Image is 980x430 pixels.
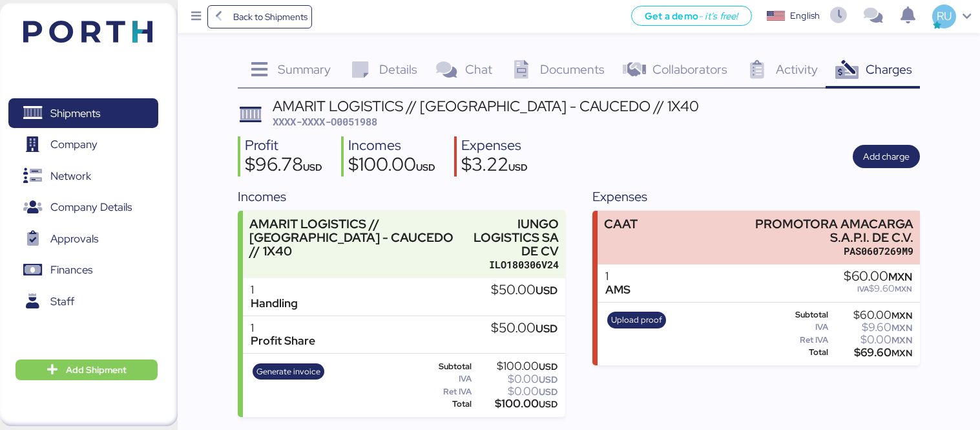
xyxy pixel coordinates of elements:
[303,161,322,173] span: USD
[418,387,472,396] div: Ret IVA
[853,145,920,168] button: Add charge
[474,374,558,384] div: $0.00
[607,312,667,328] button: Upload proof
[238,187,565,206] div: Incomes
[251,334,315,348] div: Profit Share
[831,348,912,358] div: $69.60
[233,9,308,25] span: Back to Shipments
[891,310,912,321] span: MXN
[888,270,912,284] span: MXN
[773,348,828,357] div: Total
[348,136,435,155] div: Incomes
[605,270,631,283] div: 1
[891,322,912,334] span: MXN
[773,310,828,319] div: Subtotal
[652,61,727,78] span: Collaborators
[185,6,207,28] button: Menu
[461,155,528,177] div: $3.22
[8,255,158,285] a: Finances
[348,155,435,177] div: $100.00
[831,310,912,320] div: $60.00
[863,149,910,164] span: Add charge
[895,284,912,294] span: MXN
[8,224,158,253] a: Approvals
[866,61,912,78] span: Charges
[536,283,558,297] span: USD
[245,155,322,177] div: $96.78
[50,167,91,186] span: Network
[8,130,158,160] a: Company
[536,321,558,336] span: USD
[773,323,828,332] div: IVA
[491,321,558,336] div: $50.00
[728,244,914,258] div: PAS0607269M9
[50,135,98,154] span: Company
[418,362,472,371] div: Subtotal
[611,313,662,327] span: Upload proof
[245,136,322,155] div: Profit
[8,193,158,222] a: Company Details
[251,283,298,297] div: 1
[539,398,558,410] span: USD
[891,347,912,359] span: MXN
[461,136,528,155] div: Expenses
[416,161,435,173] span: USD
[604,217,638,231] div: CAAT
[8,286,158,316] a: Staff
[844,270,912,284] div: $60.00
[491,283,558,297] div: $50.00
[273,115,377,128] span: XXXX-XXXX-O0051988
[844,284,912,294] div: $9.60
[474,399,558,409] div: $100.00
[728,217,914,244] div: PROMOTORA AMACARGA S.A.P.I. DE C.V.
[50,292,74,311] span: Staff
[539,374,558,385] span: USD
[540,61,605,78] span: Documents
[891,334,912,346] span: MXN
[251,297,298,310] div: Handling
[207,5,313,28] a: Back to Shipments
[776,61,818,78] span: Activity
[16,360,158,380] button: Add Shipment
[8,98,158,128] a: Shipments
[50,198,132,217] span: Company Details
[50,261,92,279] span: Finances
[418,374,472,383] div: IVA
[253,363,325,380] button: Generate invoice
[50,104,100,123] span: Shipments
[508,161,528,173] span: USD
[605,283,631,297] div: AMS
[539,386,558,398] span: USD
[831,323,912,332] div: $9.60
[539,361,558,372] span: USD
[466,258,559,272] div: ILO180306V24
[592,187,920,206] div: Expenses
[50,230,98,248] span: Approvals
[66,362,127,378] span: Add Shipment
[8,161,158,191] a: Network
[273,99,699,113] div: AMARIT LOGISTICS // [GEOGRAPHIC_DATA] - CAUCEDO // 1X40
[418,400,472,409] div: Total
[937,8,952,25] span: RU
[379,61,417,78] span: Details
[465,61,492,78] span: Chat
[790,9,820,23] div: English
[249,217,460,258] div: AMARIT LOGISTICS // [GEOGRAPHIC_DATA] - CAUCEDO // 1X40
[474,361,558,371] div: $100.00
[773,336,828,345] div: Ret IVA
[251,321,315,335] div: 1
[256,365,320,379] span: Generate invoice
[831,335,912,345] div: $0.00
[278,61,331,78] span: Summary
[466,217,559,258] div: IUNGO LOGISTICS SA DE CV
[474,387,558,396] div: $0.00
[857,284,869,294] span: IVA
